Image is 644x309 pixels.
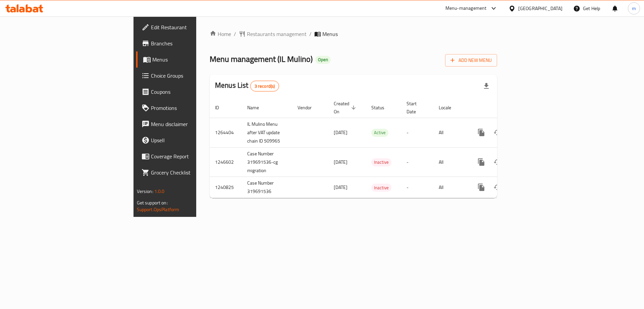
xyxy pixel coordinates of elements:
th: Actions [468,98,543,118]
span: Status [371,104,393,112]
div: Open [315,56,331,64]
div: Menu-management [445,4,487,12]
span: Open [315,57,331,63]
a: Choice Groups [136,68,241,84]
button: more [473,154,489,170]
span: Inactive [371,184,391,192]
span: Get support on: [137,198,168,207]
td: IL Mulino Menu after VAT update chain ID 509965 [242,118,292,147]
span: Menus [322,30,338,38]
span: Promotions [151,104,236,112]
span: Inactive [371,158,391,166]
span: ID [215,104,228,112]
span: Upsell [151,136,236,144]
span: 1.0.0 [154,187,165,196]
a: Coverage Report [136,148,241,164]
span: Restaurants management [247,30,307,38]
span: Coverage Report [151,152,236,160]
button: more [473,179,489,195]
span: Choice Groups [151,72,236,80]
span: m [632,5,636,12]
span: [DATE] [334,158,347,166]
a: Promotions [136,100,241,116]
span: Name [247,104,268,112]
span: 3 record(s) [251,83,279,89]
td: All [433,177,468,198]
span: Start Date [407,100,425,116]
a: Edit Restaurant [136,19,241,35]
li: / [309,30,312,38]
td: All [433,147,468,177]
button: Add New Menu [445,54,497,67]
button: more [473,124,489,141]
span: [DATE] [334,128,347,137]
span: Branches [151,39,236,47]
span: Created On [334,100,358,116]
button: Change Status [489,124,505,141]
span: Version: [137,187,153,196]
div: Inactive [371,184,391,192]
span: Menu disclaimer [151,120,236,128]
span: Grocery Checklist [151,168,236,177]
td: Case Number 319691536-cg migration [242,147,292,177]
span: Edit Restaurant [151,23,236,31]
a: Branches [136,35,241,51]
h2: Menus List [215,80,279,91]
table: enhanced table [210,98,543,198]
span: Vendor [298,104,320,112]
span: Menu management ( IL Mulino ) [210,51,313,67]
span: Active [371,129,388,137]
td: All [433,118,468,147]
nav: breadcrumb [210,30,497,38]
button: Change Status [489,179,505,195]
a: Upsell [136,132,241,148]
a: Restaurants management [239,30,307,38]
div: Export file [478,78,494,94]
a: Menu disclaimer [136,116,241,132]
div: Total records count [250,81,279,91]
div: [GEOGRAPHIC_DATA] [518,5,562,12]
td: - [401,147,433,177]
span: Locale [439,104,460,112]
td: Case Number 319691536 [242,177,292,198]
td: - [401,177,433,198]
a: Coupons [136,84,241,100]
span: [DATE] [334,183,347,192]
span: Add New Menu [450,56,492,65]
td: - [401,118,433,147]
span: Menus [152,55,236,64]
div: Active [371,129,388,137]
a: Grocery Checklist [136,164,241,181]
a: Support.OpsPlatform [137,205,179,214]
a: Menus [136,51,241,68]
span: Coupons [151,88,236,96]
button: Change Status [489,154,505,170]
